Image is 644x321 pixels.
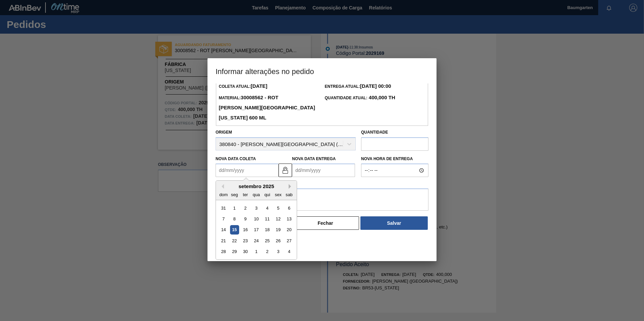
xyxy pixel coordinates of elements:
label: Nova Data Entrega [292,156,336,161]
input: dd/mm/yyyy [292,164,355,177]
div: Choose sábado, 4 de outubro de 2025 [285,247,294,256]
div: Choose segunda-feira, 8 de setembro de 2025 [230,214,239,223]
label: Quantidade [361,130,388,135]
div: Choose domingo, 21 de setembro de 2025 [219,236,228,245]
strong: [DATE] [251,83,267,89]
div: qui [263,190,272,199]
button: Fechar [292,216,359,230]
div: Choose quinta-feira, 2 de outubro de 2025 [263,247,272,256]
div: Choose quinta-feira, 4 de setembro de 2025 [263,204,272,213]
div: Choose terça-feira, 16 de setembro de 2025 [241,225,250,235]
div: sab [285,190,294,199]
div: Choose domingo, 28 de setembro de 2025 [219,247,228,256]
div: qua [252,190,261,199]
div: Choose quarta-feira, 24 de setembro de 2025 [252,236,261,245]
div: Choose sábado, 27 de setembro de 2025 [285,236,294,245]
span: Material: [219,96,315,120]
div: month 2025-09 [218,203,294,257]
button: Previous Month [219,184,224,189]
div: Choose segunda-feira, 15 de setembro de 2025 [230,225,239,235]
div: Choose terça-feira, 23 de setembro de 2025 [241,236,250,245]
div: Choose sexta-feira, 12 de setembro de 2025 [273,214,283,223]
div: Choose segunda-feira, 22 de setembro de 2025 [230,236,239,245]
div: Choose sábado, 6 de setembro de 2025 [285,204,294,213]
div: Choose terça-feira, 30 de setembro de 2025 [241,247,250,256]
div: Choose terça-feira, 9 de setembro de 2025 [241,214,250,223]
button: Next Month [289,184,293,189]
div: Choose sexta-feira, 19 de setembro de 2025 [273,225,283,235]
span: Entrega Atual: [325,84,391,89]
input: dd/mm/yyyy [216,164,279,177]
div: Choose segunda-feira, 1 de setembro de 2025 [230,204,239,213]
div: setembro 2025 [216,183,297,189]
label: Origem [216,130,232,135]
div: Choose terça-feira, 2 de setembro de 2025 [241,204,250,213]
div: Choose sexta-feira, 5 de setembro de 2025 [273,204,283,213]
div: Choose quarta-feira, 3 de setembro de 2025 [252,204,261,213]
div: Choose domingo, 31 de agosto de 2025 [219,204,228,213]
div: Choose quarta-feira, 17 de setembro de 2025 [252,225,261,235]
div: dom [219,190,228,199]
div: Choose domingo, 7 de setembro de 2025 [219,214,228,223]
div: seg [230,190,239,199]
div: Choose quinta-feira, 18 de setembro de 2025 [263,225,272,235]
button: unlocked [279,164,292,177]
div: Choose sexta-feira, 3 de outubro de 2025 [273,247,283,256]
strong: 400,000 TH [367,95,395,100]
strong: 30008562 - ROT [PERSON_NAME][GEOGRAPHIC_DATA][US_STATE] 600 ML [219,95,315,120]
label: Nova Data Coleta [216,156,256,161]
div: ter [241,190,250,199]
div: Choose quarta-feira, 10 de setembro de 2025 [252,214,261,223]
div: sex [273,190,283,199]
label: Nova Hora de Entrega [361,154,428,164]
span: Coleta Atual: [219,84,267,89]
img: unlocked [281,166,289,174]
span: Quantidade Atual: [325,96,395,100]
div: Choose domingo, 14 de setembro de 2025 [219,225,228,235]
strong: [DATE] 00:00 [360,83,391,89]
label: Observação [216,179,428,188]
div: Choose sábado, 20 de setembro de 2025 [285,225,294,235]
div: Choose segunda-feira, 29 de setembro de 2025 [230,247,239,256]
h3: Informar alterações no pedido [207,58,437,84]
div: Choose quinta-feira, 11 de setembro de 2025 [263,214,272,223]
div: Choose quinta-feira, 25 de setembro de 2025 [263,236,272,245]
button: Salvar [360,216,428,230]
div: Choose sábado, 13 de setembro de 2025 [285,214,294,223]
div: Choose sexta-feira, 26 de setembro de 2025 [273,236,283,245]
div: Choose quarta-feira, 1 de outubro de 2025 [252,247,261,256]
